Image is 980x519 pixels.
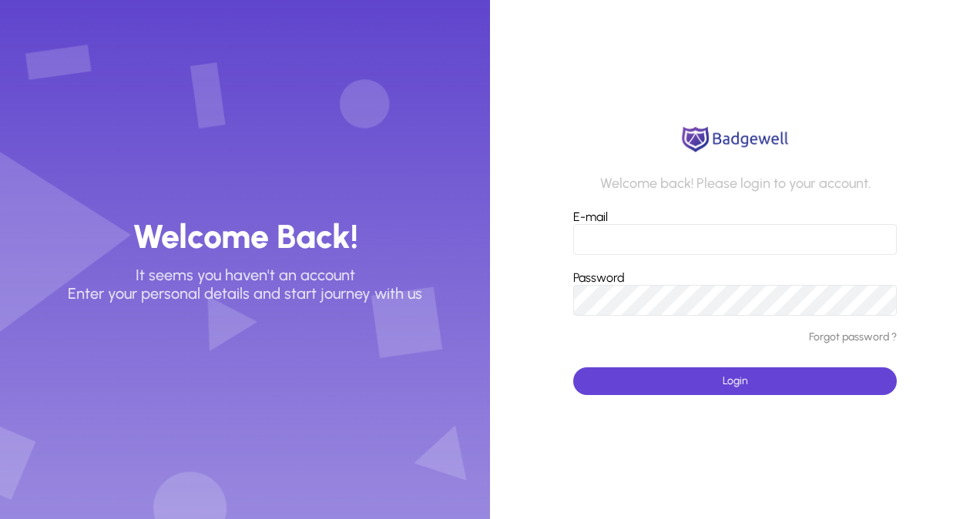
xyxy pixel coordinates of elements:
[573,367,897,395] button: Login
[68,284,422,303] p: Enter your personal details and start journey with us
[723,374,748,387] span: Login
[677,124,793,155] img: logo.png
[573,209,608,224] label: E-mail
[573,270,625,285] label: Password
[600,176,871,193] p: Welcome back! Please login to your account.
[809,331,897,344] a: Forgot password ?
[133,216,358,257] h3: Welcome Back!
[136,266,355,284] p: It seems you haven't an account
